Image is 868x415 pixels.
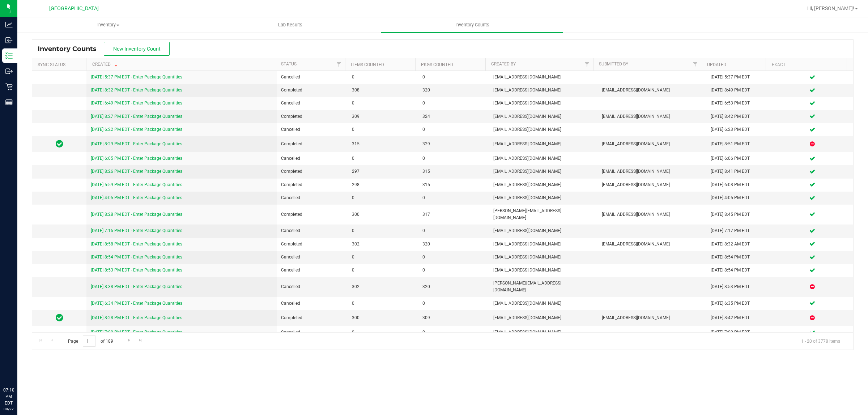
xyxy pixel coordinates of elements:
inline-svg: Inventory [5,52,13,59]
span: Inventory Counts [446,22,499,28]
span: 0 [352,329,414,336]
span: [EMAIL_ADDRESS][DOMAIN_NAME] [602,168,702,175]
span: [EMAIL_ADDRESS][DOMAIN_NAME] [493,300,593,307]
a: [DATE] 8:27 PM EDT - Enter Package Quantities [91,114,182,119]
span: 302 [352,283,414,290]
a: [DATE] 8:28 PM EDT - Enter Package Quantities [91,212,182,217]
span: 324 [422,113,484,120]
span: Completed [281,241,343,248]
a: [DATE] 4:05 PM EDT - Enter Package Quantities [91,195,182,200]
span: 320 [422,87,484,94]
span: [EMAIL_ADDRESS][DOMAIN_NAME] [602,241,702,248]
span: 309 [352,113,414,120]
span: In Sync [56,313,63,323]
span: 0 [352,267,414,274]
div: [DATE] 4:05 PM EDT [711,194,767,201]
span: [EMAIL_ADDRESS][DOMAIN_NAME] [493,329,593,336]
span: 309 [422,315,484,321]
a: Items Counted [351,62,384,67]
span: [EMAIL_ADDRESS][DOMAIN_NAME] [493,113,593,120]
a: Inventory Counts [381,17,563,33]
span: 0 [352,300,414,307]
a: Go to the last page [135,335,146,345]
span: Completed [281,87,343,94]
span: [EMAIL_ADDRESS][DOMAIN_NAME] [602,211,702,218]
span: [EMAIL_ADDRESS][DOMAIN_NAME] [493,74,593,81]
a: [DATE] 8:28 PM EDT - Enter Package Quantities [91,315,182,320]
span: 315 [422,168,484,175]
a: Lab Results [199,17,381,33]
span: Completed [281,315,343,321]
a: [DATE] 8:32 PM EDT - Enter Package Quantities [91,87,182,93]
a: [DATE] 6:49 PM EDT - Enter Package Quantities [91,100,182,106]
span: Cancelled [281,227,343,234]
span: [EMAIL_ADDRESS][DOMAIN_NAME] [493,254,593,261]
span: 0 [422,155,484,162]
span: Cancelled [281,283,343,290]
span: Hi, [PERSON_NAME]! [807,5,854,11]
span: 0 [422,227,484,234]
span: 0 [352,155,414,162]
span: [GEOGRAPHIC_DATA] [49,5,99,12]
div: [DATE] 8:49 PM EDT [711,87,767,94]
span: 0 [422,74,484,81]
span: [PERSON_NAME][EMAIL_ADDRESS][DOMAIN_NAME] [493,280,593,294]
div: [DATE] 5:37 PM EDT [711,74,767,81]
a: Go to the next page [124,335,134,345]
button: New Inventory Count [104,42,170,56]
span: [EMAIL_ADDRESS][DOMAIN_NAME] [602,315,702,321]
span: [EMAIL_ADDRESS][DOMAIN_NAME] [493,126,593,133]
span: 315 [422,181,484,188]
span: Cancelled [281,300,343,307]
span: Completed [281,168,343,175]
span: [EMAIL_ADDRESS][DOMAIN_NAME] [493,87,593,94]
span: [EMAIL_ADDRESS][DOMAIN_NAME] [493,155,593,162]
inline-svg: Retail [5,83,13,90]
span: 297 [352,168,414,175]
span: 315 [352,141,414,147]
a: Created By [491,61,516,67]
div: [DATE] 8:42 PM EDT [711,315,767,321]
a: Inventory [17,17,199,33]
a: [DATE] 8:54 PM EDT - Enter Package Quantities [91,254,182,260]
a: Created [92,62,119,67]
div: [DATE] 7:00 PM EDT [711,329,767,336]
a: Pkgs Counted [421,62,453,67]
span: 0 [352,126,414,133]
span: [PERSON_NAME][EMAIL_ADDRESS][DOMAIN_NAME] [493,208,593,221]
div: [DATE] 8:41 PM EDT [711,168,767,175]
span: 0 [352,254,414,261]
a: [DATE] 8:38 PM EDT - Enter Package Quantities [91,284,182,289]
div: [DATE] 6:53 PM EDT [711,100,767,107]
span: 300 [352,315,414,321]
iframe: Resource center [7,357,29,379]
span: Completed [281,113,343,120]
span: Cancelled [281,254,343,261]
a: Submitted By [599,61,628,67]
span: Page of 189 [62,335,119,347]
span: 1 - 20 of 3778 items [795,335,846,346]
a: Sync Status [38,62,65,67]
span: 0 [352,74,414,81]
a: [DATE] 8:58 PM EDT - Enter Package Quantities [91,241,182,247]
span: 0 [352,194,414,201]
span: 0 [352,100,414,107]
a: Filter [581,58,593,70]
div: [DATE] 8:42 PM EDT [711,113,767,120]
span: 308 [352,87,414,94]
a: [DATE] 5:37 PM EDT - Enter Package Quantities [91,74,182,80]
inline-svg: Outbound [5,68,13,75]
span: Cancelled [281,126,343,133]
div: [DATE] 6:06 PM EDT [711,155,767,162]
a: Filter [333,58,345,70]
span: Completed [281,211,343,218]
inline-svg: Analytics [5,21,13,28]
a: [DATE] 7:00 PM EDT - Enter Package Quantities [91,330,182,335]
span: 0 [422,194,484,201]
a: [DATE] 7:16 PM EDT - Enter Package Quantities [91,228,182,233]
p: 08/22 [3,406,14,412]
span: New Inventory Count [113,46,161,52]
a: [DATE] 5:59 PM EDT - Enter Package Quantities [91,182,182,187]
span: 0 [422,254,484,261]
span: 329 [422,141,484,147]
